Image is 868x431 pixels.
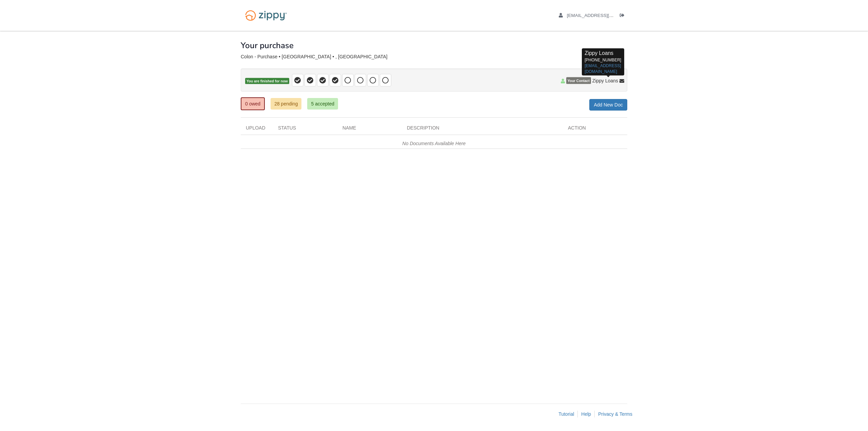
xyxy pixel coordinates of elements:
a: 0 owed [241,97,265,110]
div: Upload [241,124,273,135]
span: xloudgaming14@gmail.com [567,13,645,18]
div: Colon - Purchase • [GEOGRAPHIC_DATA] • , [GEOGRAPHIC_DATA] [241,54,627,60]
a: 28 pending [271,98,301,110]
h1: Your purchase [241,41,294,50]
a: Tutorial [558,411,574,417]
a: Privacy & Terms [598,411,632,417]
span: Your Contact [566,77,591,84]
div: Status [273,124,337,135]
a: Log out [620,13,627,20]
span: You are finished for now [245,78,289,84]
a: edit profile [559,13,645,20]
a: Help [581,411,591,417]
img: Logo [241,7,291,24]
span: Zippy Loans [592,77,618,84]
div: Name [337,124,402,135]
div: Description [402,124,563,135]
div: Action [563,124,627,135]
a: [EMAIL_ADDRESS][DOMAIN_NAME] [585,63,621,74]
em: No Documents Available Here [402,141,466,146]
p: [PHONE_NUMBER] [585,50,622,75]
a: Add New Doc [589,99,627,111]
span: Zippy Loans [585,50,613,56]
a: 5 accepted [307,98,338,110]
